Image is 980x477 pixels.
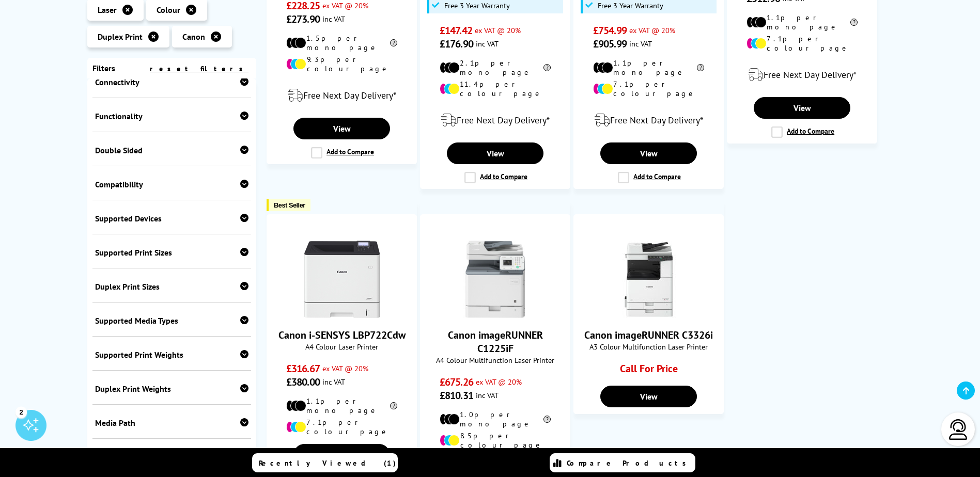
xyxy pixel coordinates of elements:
[440,410,551,428] li: 1.0p per mono page
[322,14,345,24] span: inc VAT
[95,111,249,121] div: Functionality
[278,328,406,342] a: Canon i-SENSYS LBP722Cdw
[98,31,143,42] span: Duplex Print
[95,145,249,155] div: Double Sided
[98,5,117,15] span: Laser
[272,81,411,110] div: modal_delivery
[286,418,397,436] li: 7.1p per colour page
[476,390,499,400] span: inc VAT
[464,172,527,183] label: Add to Compare
[95,418,249,428] div: Media Path
[157,5,180,15] span: Colour
[579,106,718,135] div: modal_delivery
[593,24,627,37] span: £754.99
[303,241,381,318] img: Canon i-SENSYS LBP722Cdw
[95,247,249,258] div: Supported Print Sizes
[95,77,249,87] div: Connectivity
[95,281,249,292] div: Duplex Print Sizes
[252,453,398,472] a: Recently Viewed (1)
[322,377,345,387] span: inc VAT
[293,444,390,466] a: View
[293,118,390,139] a: View
[95,179,249,189] div: Compatibility
[440,375,473,389] span: £675.26
[579,342,718,352] span: A3 Colour Multifunction Laser Printer
[948,419,969,440] img: user-headset-light.svg
[426,355,565,365] span: A4 Colour Multifunction Laser Printer
[457,310,534,320] a: Canon imageRUNNER C1225iF
[286,55,397,73] li: 9.3p per colour page
[95,213,249,224] div: Supported Devices
[733,60,872,89] div: modal_delivery
[440,79,551,98] li: 11.4p per colour page
[444,2,510,10] span: Free 3 Year Warranty
[746,34,858,53] li: 7.1p per colour page
[593,37,627,51] span: £905.99
[610,310,688,320] a: Canon imageRUNNER C3326i
[440,431,551,450] li: 8.5p per colour page
[95,315,249,326] div: Supported Media Types
[610,241,688,318] img: Canon imageRUNNER C3326i
[267,199,310,211] button: Best Seller
[771,126,834,138] label: Add to Compare
[286,396,397,415] li: 1.1p per mono page
[448,328,543,355] a: Canon imageRUNNER C1225iF
[754,97,850,119] a: View
[457,241,534,318] img: Canon imageRUNNER C1225iF
[593,362,704,380] div: Call For Price
[550,453,695,472] a: Compare Products
[598,2,663,10] span: Free 3 Year Warranty
[440,58,551,77] li: 2.1p per mono page
[322,363,368,373] span: ex VAT @ 20%
[593,79,704,98] li: 7.1p per colour page
[95,349,249,360] div: Supported Print Weights
[426,106,565,135] div: modal_delivery
[286,362,320,375] span: £316.67
[286,34,397,52] li: 1.5p per mono page
[629,39,652,49] span: inc VAT
[303,310,381,320] a: Canon i-SENSYS LBP722Cdw
[95,384,249,394] div: Duplex Print Weights
[618,172,681,183] label: Add to Compare
[600,142,696,164] a: View
[629,25,675,35] span: ex VAT @ 20%
[447,142,543,164] a: View
[92,63,115,73] span: Filters
[440,389,473,402] span: £810.31
[584,328,713,342] a: Canon imageRUNNER C3326i
[746,13,858,31] li: 1.1p per mono page
[15,406,27,418] div: 2
[475,25,521,35] span: ex VAT @ 20%
[440,24,472,37] span: £147.42
[274,201,305,209] span: Best Seller
[593,58,704,77] li: 1.1p per mono page
[182,31,205,42] span: Canon
[567,458,692,468] span: Compare Products
[322,1,368,10] span: ex VAT @ 20%
[286,375,320,389] span: £380.00
[440,37,473,51] span: £176.90
[476,39,499,49] span: inc VAT
[476,377,522,387] span: ex VAT @ 20%
[286,12,320,26] span: £273.90
[311,147,374,158] label: Add to Compare
[259,458,396,468] span: Recently Viewed (1)
[600,386,696,407] a: View
[272,342,411,352] span: A4 Colour Laser Printer
[150,64,248,73] a: reset filters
